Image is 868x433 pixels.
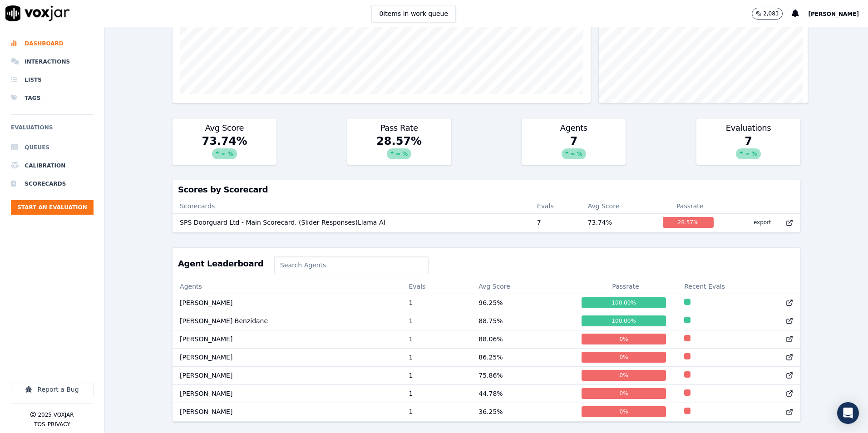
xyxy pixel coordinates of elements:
button: 0items in work queue [371,5,456,22]
div: ∞ % [562,148,586,159]
button: [PERSON_NAME] [808,8,868,19]
td: [PERSON_NAME] [173,294,401,312]
td: [PERSON_NAME] [173,403,401,421]
div: 0 % [582,352,666,363]
td: SPS Doorguard Ltd - Main Scorecard. (Slider Responses)Llama AI [173,213,530,231]
td: 36.25 % [471,403,574,421]
button: TOS [34,421,45,428]
p: 2,083 [763,10,779,17]
div: Open Intercom Messenger [837,402,859,424]
button: Start an Evaluation [11,200,94,215]
td: 75.86 % [471,366,574,384]
h6: Evaluations [11,122,94,138]
h3: Agent Leaderboard [178,260,263,268]
td: 1 [401,348,471,366]
img: voxjar logo [5,5,70,21]
a: Dashboard [11,34,94,53]
td: [PERSON_NAME] [173,366,401,384]
th: Avg Score [471,279,574,294]
a: Queues [11,138,94,157]
td: 86.25 % [471,348,574,366]
h3: Evaluations [702,124,795,132]
p: 2025 Voxjar [38,411,74,418]
div: ∞ % [387,148,411,159]
div: 28.57 % [347,134,451,165]
h3: Scores by Scorecard [178,186,795,194]
td: 96.25 % [471,294,574,312]
td: 1 [401,330,471,348]
td: 7 [530,213,581,231]
td: [PERSON_NAME] [173,348,401,366]
td: 44.78 % [471,384,574,403]
td: 1 [401,294,471,312]
a: Calibration [11,157,94,175]
th: Scorecards [173,199,530,213]
th: Passrate [574,279,677,294]
button: 2,083 [752,8,792,20]
td: 88.75 % [471,312,574,330]
div: 7 [522,134,626,165]
div: 0 % [582,334,666,344]
th: Avg Score [581,199,656,213]
div: 100.00 % [582,315,666,326]
td: [PERSON_NAME] [173,384,401,403]
td: 1 [401,312,471,330]
th: Evals [530,199,581,213]
a: Lists [11,71,94,89]
td: 1 [401,384,471,403]
h3: Pass Rate [353,124,446,132]
a: Interactions [11,53,94,71]
h3: Agents [527,124,620,132]
button: Privacy [48,421,70,428]
div: 0 % [582,388,666,399]
div: ∞ % [736,148,760,159]
button: export [746,215,779,230]
div: 0 % [582,406,666,417]
div: 73.74 % [173,134,276,165]
h3: Avg Score [178,124,271,132]
a: Scorecards [11,175,94,193]
th: Evals [401,279,471,294]
td: 1 [401,366,471,384]
div: 0 % [582,370,666,381]
th: Recent Evals [677,279,800,294]
input: Search Agents [274,256,429,274]
th: Agents [173,279,401,294]
div: 7 [696,134,800,165]
td: [PERSON_NAME] [173,330,401,348]
button: Report a Bug [11,383,94,396]
td: 88.06 % [471,330,574,348]
th: Passrate [656,199,725,213]
div: 28.57 % [663,217,714,228]
a: Tags [11,89,94,107]
div: 100.00 % [582,297,666,308]
span: [PERSON_NAME] [808,11,859,17]
div: ∞ % [212,148,237,159]
button: 2,083 [752,8,783,20]
td: [PERSON_NAME] Benzidane [173,312,401,330]
td: 1 [401,403,471,421]
td: 73.74 % [581,213,656,231]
